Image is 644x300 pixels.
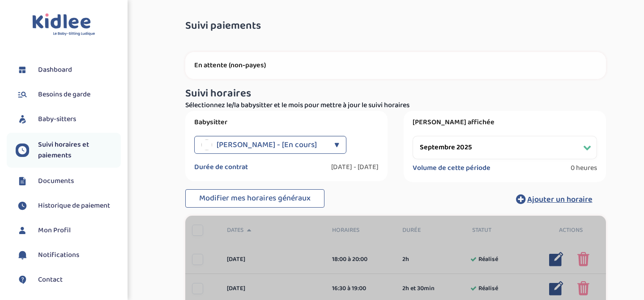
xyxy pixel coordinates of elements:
[16,248,29,262] img: notification.svg
[194,118,379,127] label: Babysitter
[16,113,29,126] img: babysitters.svg
[38,225,71,236] span: Mon Profil
[185,20,261,32] span: Suivi paiements
[16,88,121,101] a: Besoins de garde
[331,163,379,172] label: [DATE] - [DATE]
[503,189,606,209] button: Ajouter un horaire
[38,114,76,125] span: Baby-sitters
[16,224,121,237] a: Mon Profil
[571,164,597,173] span: 0 heures
[16,273,121,287] a: Contact
[32,13,95,36] img: logo.svg
[16,63,121,77] a: Dashboard
[413,118,597,127] label: [PERSON_NAME] affichée
[217,136,317,154] span: [PERSON_NAME] - [En cours]
[16,139,121,161] a: Suivi horaires et paiements
[527,193,593,206] span: Ajouter un horaire
[194,61,597,70] p: En attente (non-payes)
[16,273,29,287] img: contact.svg
[16,63,29,77] img: dashboard.svg
[185,88,606,100] h3: Suivi horaires
[38,200,110,211] span: Historique de paiement
[38,176,74,187] span: Documents
[185,189,324,208] button: Modifier mes horaires généraux
[334,136,339,154] div: ▼
[16,143,29,157] img: suivihoraire.svg
[38,250,79,261] span: Notifications
[16,174,29,188] img: documents.svg
[16,88,29,101] img: besoin.svg
[185,100,606,111] p: Sélectionnez le/la babysitter et le mois pour mettre à jour le suivi horaires
[194,163,248,172] label: Durée de contrat
[199,192,311,204] span: Modifier mes horaires généraux
[16,113,121,126] a: Baby-sitters
[38,139,121,161] span: Suivi horaires et paiements
[16,248,121,262] a: Notifications
[38,274,63,285] span: Contact
[16,199,29,213] img: suivihoraire.svg
[413,164,490,173] label: Volume de cette période
[38,65,72,75] span: Dashboard
[16,224,29,237] img: profil.svg
[16,174,121,188] a: Documents
[38,89,90,100] span: Besoins de garde
[16,199,121,213] a: Historique de paiement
